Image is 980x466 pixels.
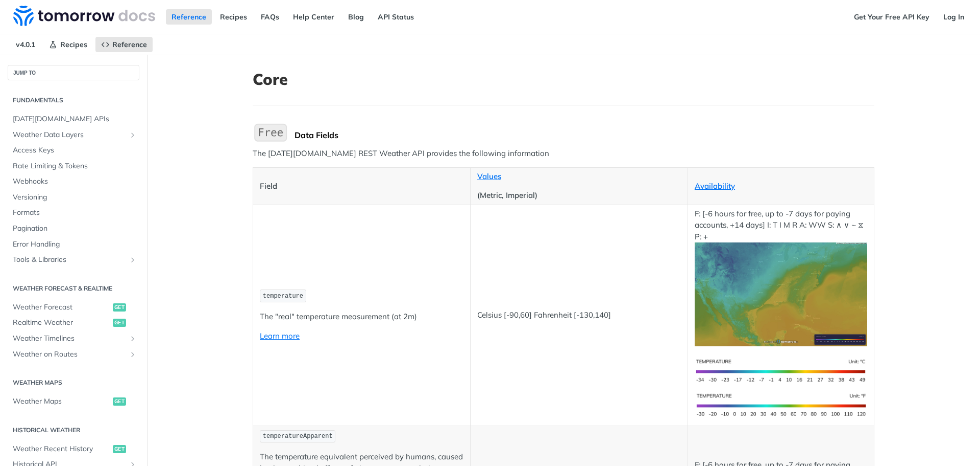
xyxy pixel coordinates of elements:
span: Realtime Weather [13,318,110,328]
a: Formats [8,205,139,220]
span: Weather Maps [13,396,110,407]
a: Realtime Weatherget [8,315,139,330]
span: Expand image [695,365,867,375]
div: Data Fields [295,130,874,140]
span: get [113,319,126,327]
a: FAQs [255,9,285,25]
a: Weather Data LayersShow subpages for Weather Data Layers [8,127,139,143]
p: The [DATE][DOMAIN_NAME] REST Weather API provides the following information [253,148,874,160]
span: Expand image [695,289,867,299]
a: [DATE][DOMAIN_NAME] APIs [8,112,139,127]
span: Pagination [13,224,137,234]
span: Access Keys [13,145,137,156]
span: Reference [112,40,147,49]
h1: Core [253,70,874,88]
button: Show subpages for Weather on Routes [129,350,137,359]
a: Pagination [8,221,139,236]
p: Field [260,181,463,192]
a: Weather on RoutesShow subpages for Weather on Routes [8,347,139,362]
span: v4.0.1 [10,37,41,52]
a: Rate Limiting & Tokens [8,159,139,174]
a: Tools & LibrariesShow subpages for Tools & Libraries [8,252,139,268]
p: The "real" temperature measurement (at 2m) [260,311,463,323]
a: Webhooks [8,174,139,189]
span: get [113,397,126,406]
a: Learn more [260,331,300,341]
h2: Weather Maps [8,378,139,387]
a: Weather TimelinesShow subpages for Weather Timelines [8,331,139,346]
span: get [113,303,126,312]
button: Show subpages for Weather Timelines [129,335,137,343]
a: Error Handling [8,237,139,252]
a: Versioning [8,190,139,205]
button: Show subpages for Tools & Libraries [129,256,137,264]
a: Blog [342,9,370,25]
a: Log In [938,9,970,25]
button: JUMP TO [8,65,139,80]
a: Weather Forecastget [8,300,139,315]
a: Help Center [287,9,340,25]
a: Access Keys [8,143,139,158]
span: Versioning [13,192,137,203]
code: temperatureApparent [260,430,335,443]
a: Reference [166,9,212,25]
span: Weather Recent History [13,444,110,454]
a: Reference [95,37,153,52]
span: get [113,445,126,453]
a: Get Your Free API Key [848,9,935,25]
a: Recipes [43,37,93,52]
span: Webhooks [13,176,137,187]
a: Weather Recent Historyget [8,441,139,457]
span: Weather on Routes [13,349,126,360]
a: API Status [372,9,420,25]
span: Formats [13,208,137,218]
span: Weather Forecast [13,302,110,313]
span: Error Handling [13,239,137,250]
a: Values [477,171,501,181]
span: Rate Limiting & Tokens [13,161,137,171]
code: temperature [260,290,306,302]
span: Expand image [695,400,867,409]
button: Show subpages for Weather Data Layers [129,131,137,139]
h2: Fundamentals [8,96,139,105]
p: Celsius [-90,60] Fahrenheit [-130,140] [477,309,681,321]
span: Recipes [60,40,87,49]
h2: Weather Forecast & realtime [8,284,139,293]
a: Weather Mapsget [8,394,139,409]
span: Weather Data Layers [13,130,126,140]
p: F: [-6 hours for free, up to -7 days for paying accounts, +14 days] I: T I M R A: WW S: ∧ ∨ ~ ⧖ P: + [695,208,867,346]
img: Tomorrow.io Weather API Docs [13,6,155,26]
p: (Metric, Imperial) [477,190,681,202]
h2: Historical Weather [8,426,139,435]
span: Tools & Libraries [13,255,126,265]
span: Weather Timelines [13,334,126,344]
a: Recipes [214,9,253,25]
a: Availability [695,181,735,191]
span: [DATE][DOMAIN_NAME] APIs [13,114,137,124]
